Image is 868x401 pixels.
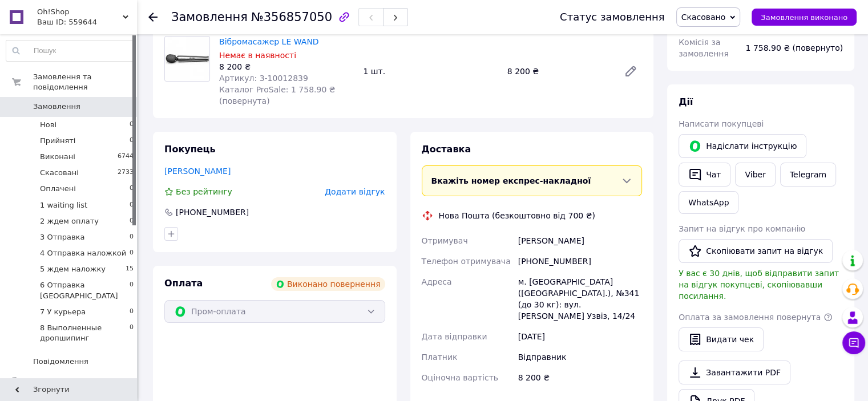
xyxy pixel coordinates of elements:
a: Вібромасажер LE WAND [219,37,319,46]
span: 0 [130,323,134,343]
div: м. [GEOGRAPHIC_DATA] ([GEOGRAPHIC_DATA].), №341 (до 30 кг): вул. [PERSON_NAME] Узвіз, 14/24 [516,272,644,326]
span: 0 [130,307,134,317]
span: 0 [130,200,134,210]
div: 8 200 ₴ [503,63,615,79]
button: Чат з покупцем [842,331,865,354]
span: Повідомлення [33,357,88,367]
span: 0 [130,136,134,146]
span: 0 [130,184,134,194]
span: Покупець [164,144,216,155]
span: Написати покупцеві [679,119,764,128]
div: 8 200 ₴ [219,61,354,72]
span: Артикул: 3-10012839 [219,74,308,83]
span: Телефон отримувача [422,257,511,266]
span: Вкажіть номер експрес-накладної [431,176,591,185]
button: Видати чек [679,327,764,351]
button: Замовлення виконано [752,9,857,26]
div: 8 200 ₴ [516,367,644,388]
a: [PERSON_NAME] [164,167,231,176]
a: Viber [735,163,775,187]
span: 6 Отправка [GEOGRAPHIC_DATA] [40,280,130,301]
span: У вас є 30 днів, щоб відправити запит на відгук покупцеві, скопіювавши посилання. [679,269,839,301]
a: Редагувати [619,60,642,83]
span: Дата відправки [422,332,487,341]
div: [PHONE_NUMBER] [175,206,250,218]
span: Отримувач [422,236,468,245]
span: Замовлення виконано [761,13,847,22]
span: 5 ждем наложку [40,264,106,274]
button: Чат [679,163,730,187]
span: Прийняті [40,136,75,146]
span: 0 [130,232,134,242]
span: 3 Отправка [40,232,84,242]
span: Замовлення [171,10,248,24]
div: Повернутися назад [148,11,158,23]
div: [DATE] [516,326,644,347]
span: Оплата [164,278,203,289]
span: Адреса [422,277,452,286]
span: №356857050 [251,10,332,24]
span: 1 waiting list [40,200,87,210]
div: Нова Пошта (безкоштовно від 700 ₴) [436,210,598,221]
span: 0 [130,216,134,226]
span: 0 [130,280,134,301]
input: Пошук [6,40,134,61]
span: Виконані [40,152,75,162]
span: Оплачені [40,184,76,194]
span: Дії [679,96,693,107]
span: 2733 [118,168,134,178]
span: 15 [126,264,134,274]
span: Каталог ProSale: 1 758.90 ₴ (повернута) [219,85,336,106]
span: 8 Выполненные дропшипинг [40,323,130,343]
span: Скасовані [40,168,79,178]
div: 1 шт. [358,63,502,79]
div: Відправник [516,347,644,367]
span: 6744 [118,152,134,162]
span: 2 ждем оплату [40,216,99,226]
span: Немає в наявності [219,51,296,60]
span: 0 [130,120,134,130]
span: Oh!Shop [37,7,123,17]
span: Платник [422,353,458,362]
span: Без рейтингу [176,187,232,196]
div: [PERSON_NAME] [516,230,644,251]
div: Статус замовлення [560,11,665,23]
a: Telegram [780,163,836,187]
div: [PHONE_NUMBER] [516,251,644,272]
span: Оплата за замовлення повернута [679,313,821,322]
a: Завантажити PDF [679,361,790,384]
span: 7 У курьера [40,307,86,317]
span: Додати відгук [325,187,385,196]
button: Надіслати інструкцію [679,134,806,158]
img: Вібромасажер LE WAND [165,37,209,81]
span: Скасовано [681,13,726,22]
div: Ваш ID: 559644 [37,17,137,27]
span: 0 [130,248,134,258]
button: Скопіювати запит на відгук [679,239,833,263]
span: Комісія за замовлення [679,38,729,58]
a: WhatsApp [679,191,738,214]
span: Замовлення [33,102,80,112]
div: Виконано повернення [271,277,385,291]
span: Запит на відгук про компанію [679,224,805,233]
span: 4 Отправка наложкой [40,248,126,258]
span: Замовлення та повідомлення [33,72,137,92]
span: Нові [40,120,56,130]
span: Товари та послуги [33,376,106,387]
span: Доставка [422,144,471,155]
span: 1 758.90 ₴ (повернуто) [745,43,843,52]
span: Оціночна вартість [422,373,498,382]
